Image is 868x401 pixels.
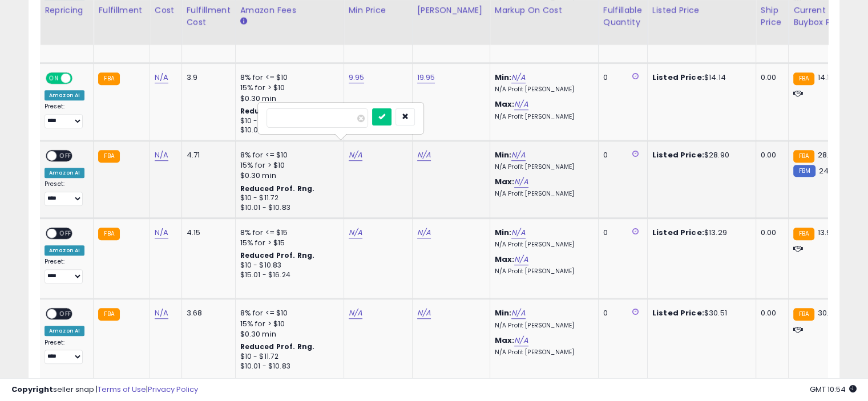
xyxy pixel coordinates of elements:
[45,326,84,336] div: Amazon AI
[495,113,590,121] p: N/A Profit [PERSON_NAME]
[761,150,780,160] div: 0.00
[155,5,177,17] div: Cost
[240,308,335,318] div: 8% for <= $10
[495,99,515,110] b: Max:
[495,163,590,171] p: N/A Profit [PERSON_NAME]
[240,193,335,203] div: $10 - $11.72
[240,160,335,171] div: 15% for > $10
[417,149,431,161] a: N/A
[240,106,315,116] b: Reduced Prof. Rng.
[495,322,590,330] p: N/A Profit [PERSON_NAME]
[349,227,362,238] a: N/A
[240,362,335,371] div: $10.01 - $10.83
[603,308,639,318] div: 0
[514,176,528,188] a: N/A
[761,308,780,318] div: 0.00
[495,72,512,83] b: Min:
[45,339,84,364] div: Preset:
[45,103,84,128] div: Preset:
[495,349,590,357] p: N/A Profit [PERSON_NAME]
[793,150,814,163] small: FBA
[71,74,89,83] span: OFF
[148,384,198,395] a: Privacy Policy
[652,149,704,160] b: Listed Price:
[240,94,335,104] div: $0.30 min
[818,165,835,176] span: 24.5
[514,254,528,265] a: N/A
[11,384,198,395] div: seller snap | |
[240,203,335,213] div: $10.01 - $10.83
[652,227,704,238] b: Listed Price:
[793,165,815,177] small: FBM
[240,125,335,135] div: $10.01 - $10.83
[793,72,814,85] small: FBA
[495,227,512,238] b: Min:
[56,309,75,319] span: OFF
[761,5,784,29] div: Ship Price
[45,90,84,100] div: Amazon AI
[45,245,84,256] div: Amazon AI
[417,227,431,238] a: N/A
[495,268,590,276] p: N/A Profit [PERSON_NAME]
[98,150,119,163] small: FBA
[187,5,231,29] div: Fulfillment Cost
[11,384,53,395] strong: Copyright
[240,261,335,270] div: $10 - $10.83
[495,254,515,265] b: Max:
[187,228,227,238] div: 4.15
[603,72,639,83] div: 0
[240,250,315,260] b: Reduced Prof. Rng.
[761,228,780,238] div: 0.00
[817,149,833,160] span: 28.9
[511,72,525,83] a: N/A
[793,228,814,240] small: FBA
[240,342,315,351] b: Reduced Prof. Rng.
[603,228,639,238] div: 0
[417,5,485,17] div: [PERSON_NAME]
[817,72,834,83] span: 14.14
[349,307,362,319] a: N/A
[45,258,84,283] div: Preset:
[652,72,704,83] b: Listed Price:
[417,72,435,83] a: 19.95
[240,116,335,126] div: $10 - $11.72
[495,335,515,346] b: Max:
[495,149,512,160] b: Min:
[155,227,168,238] a: N/A
[349,5,407,17] div: Min Price
[495,5,594,17] div: Markup on Cost
[652,72,747,83] div: $14.14
[98,228,119,240] small: FBA
[155,72,168,83] a: N/A
[240,329,335,339] div: $0.30 min
[511,227,525,238] a: N/A
[56,229,75,238] span: OFF
[187,150,227,160] div: 4.71
[98,72,119,85] small: FBA
[417,307,431,319] a: N/A
[240,270,335,280] div: $15.01 - $16.24
[240,150,335,160] div: 8% for <= $10
[349,149,362,161] a: N/A
[810,384,857,395] span: 2025-08-14 10:54 GMT
[793,5,852,29] div: Current Buybox Price
[45,5,88,17] div: Repricing
[98,5,144,17] div: Fulfillment
[495,190,590,198] p: N/A Profit [PERSON_NAME]
[240,319,335,329] div: 15% for > $10
[98,308,119,321] small: FBA
[47,74,61,83] span: ON
[793,308,814,321] small: FBA
[817,227,835,238] span: 13.98
[514,335,528,346] a: N/A
[56,151,75,161] span: OFF
[240,17,247,27] small: Amazon Fees.
[652,228,747,238] div: $13.29
[155,307,168,319] a: N/A
[45,180,84,206] div: Preset:
[240,83,335,93] div: 15% for > $10
[240,352,335,362] div: $10 - $11.72
[240,5,339,17] div: Amazon Fees
[603,5,643,29] div: Fulfillable Quantity
[603,150,639,160] div: 0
